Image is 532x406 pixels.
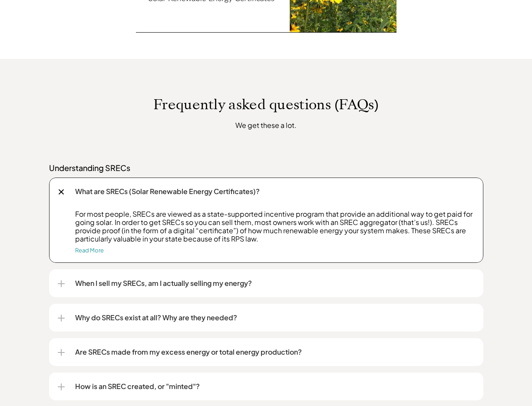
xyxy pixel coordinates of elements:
p: Why do SRECs exist at all? Why are they needed? [75,312,475,323]
p: How is an SREC created, or "minted"? [75,381,475,392]
a: Read More [75,247,104,254]
p: Frequently asked questions (FAQs) [19,96,514,113]
p: For most people, SRECs are viewed as a state-supported incentive program that provide an addition... [75,210,475,243]
p: What are SRECs (Solar Renewable Energy Certificates)? [75,186,475,197]
p: We get these a lot. [105,120,427,131]
p: When I sell my SRECs, am I actually selling my energy? [75,278,475,289]
p: Understanding SRECs [49,163,483,173]
p: Are SRECs made from my excess energy or total energy production? [75,347,475,357]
